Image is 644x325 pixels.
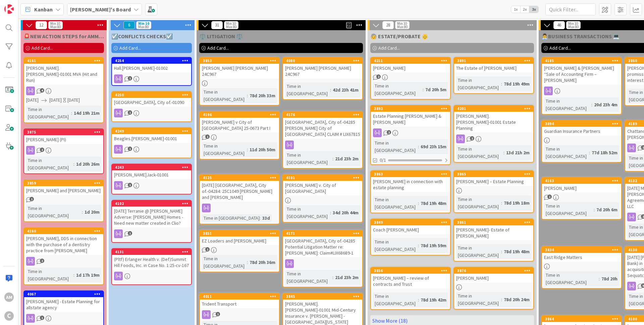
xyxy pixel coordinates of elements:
[418,200,419,207] span: :
[457,172,533,176] div: 3865
[138,25,149,29] div: Max 80
[454,171,533,177] div: 3865
[371,58,450,72] div: 4211[PERSON_NAME]
[205,134,210,139] span: 1
[27,130,103,134] div: 3875
[30,197,34,201] span: 1
[544,271,599,286] div: Time in [GEOGRAPHIC_DATA]
[454,268,533,282] div: 3876[PERSON_NAME]
[283,175,362,196] div: 4101[PERSON_NAME] v. City of [GEOGRAPHIC_DATA]
[373,292,418,307] div: Time in [GEOGRAPHIC_DATA]
[200,236,279,245] div: EZ Loaders and [PERSON_NAME]
[330,209,331,216] span: :
[374,220,450,225] div: 3849
[112,98,191,107] div: [GEOGRAPHIC_DATA], City of.-01090
[542,58,621,64] div: 4185
[371,219,450,234] div: 3849Coach [PERSON_NAME]
[40,259,44,263] span: 2
[36,21,47,29] span: 12
[203,58,279,63] div: 3853
[248,92,277,99] div: 78d 20h 33m
[371,268,450,274] div: 3856
[248,259,277,266] div: 78d 20h 36m
[286,175,362,180] div: 4101
[24,291,103,312] div: 4067[PERSON_NAME] - Estate Planning for allstate agency
[24,129,103,144] div: 3875[PERSON_NAME] (PI)
[26,205,82,219] div: Time in [GEOGRAPHIC_DATA]
[592,101,619,108] div: 20d 23h 4m
[374,58,450,63] div: 4211
[283,181,362,196] div: [PERSON_NAME] v. City of [GEOGRAPHIC_DATA]
[203,112,279,117] div: 4196
[418,296,419,304] span: :
[457,58,533,63] div: 3891
[128,110,132,115] span: 1
[199,33,243,40] span: ⚖️ LITIGATION ⚖️
[542,121,621,127] div: 3894
[203,231,279,236] div: 3851
[542,127,621,136] div: Guardian Insurance Partners
[285,151,332,166] div: Time in [GEOGRAPHIC_DATA]
[568,25,579,29] div: Max 80
[128,147,132,151] span: 1
[112,64,191,72] div: Hall.[PERSON_NAME]-01002
[371,112,450,126] div: Estate Planning [PERSON_NAME] & [PERSON_NAME]
[247,92,248,99] span: :
[115,165,191,170] div: 4243
[200,181,279,202] div: [DATE] [GEOGRAPHIC_DATA], City of.-04284: 25C1049 [PERSON_NAME] and [PERSON_NAME]
[115,93,191,97] div: 4250
[454,106,533,132] div: 4201[PERSON_NAME].[PERSON_NAME]-01001 Estate Planning
[27,58,103,63] div: 4161
[600,275,619,282] div: 78d 20h
[32,45,53,51] span: Add Card...
[202,255,247,270] div: Time in [GEOGRAPHIC_DATA]
[112,201,191,227] div: 4102[DATE] Terranie @ [PERSON_NAME] Adverse: [PERSON_NAME] Homes - Need new matter created in Clio?
[226,25,236,29] div: Max 80
[371,106,450,126] div: 3893Estate Planning [PERSON_NAME] & [PERSON_NAME]
[112,134,191,143] div: Beagles.[PERSON_NAME]-01001
[24,58,103,85] div: 4161[PERSON_NAME].[PERSON_NAME]-01001 MVA (Hit and Run)
[119,45,141,51] span: Add Card...
[380,157,386,164] span: 0/1
[27,229,103,233] div: 4160
[332,155,333,162] span: :
[40,316,44,320] span: 1
[544,97,591,112] div: Time in [GEOGRAPHIC_DATA]
[285,270,332,285] div: Time in [GEOGRAPHIC_DATA]
[454,106,533,112] div: 4201
[589,149,590,156] span: :
[454,171,533,186] div: 3865[PERSON_NAME] – Estate Planning
[419,200,448,207] div: 78d 19h 48m
[333,155,360,162] div: 21d 23h 2m
[200,175,279,202] div: 4125[DATE] [GEOGRAPHIC_DATA], City of.-04284: 25C1049 [PERSON_NAME] and [PERSON_NAME]
[112,170,191,179] div: [PERSON_NAME]Jack-01001
[418,143,419,150] span: :
[374,106,450,111] div: 3893
[74,160,101,168] div: 1d 20h 26m
[260,214,261,222] span: :
[542,247,621,262] div: 3834East Ridge Matters
[397,22,407,25] div: Min 10
[72,109,101,117] div: 14d 19h 21m
[24,228,103,234] div: 4160
[200,230,279,236] div: 3851
[542,178,621,193] div: 4163[PERSON_NAME]
[542,184,621,193] div: [PERSON_NAME]
[387,130,391,134] span: 2
[23,33,104,40] span: 🚨NEW ACTION STEPS for AMM🚨
[248,146,277,153] div: 11d 20h 50m
[261,214,272,222] div: 33d
[112,164,191,179] div: 4243[PERSON_NAME]Jack-01001
[511,6,520,13] span: 1x
[599,275,600,282] span: :
[24,58,103,64] div: 4161
[371,64,450,72] div: [PERSON_NAME]
[419,296,448,304] div: 78d 19h 42m
[283,112,362,118] div: 4176
[24,180,103,195] div: 3859[PERSON_NAME] and [PERSON_NAME]
[545,58,621,63] div: 4185
[456,76,501,91] div: Time in [GEOGRAPHIC_DATA]
[112,207,191,227] div: [DATE] Terranie @ [PERSON_NAME] Adverse: [PERSON_NAME] Homes - Need new matter created in Clio?
[283,236,362,257] div: [GEOGRAPHIC_DATA], City of.-04285 Potential Litigation Matter re: [PERSON_NAME]: Claim#LIX68689-1
[542,178,621,184] div: 4163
